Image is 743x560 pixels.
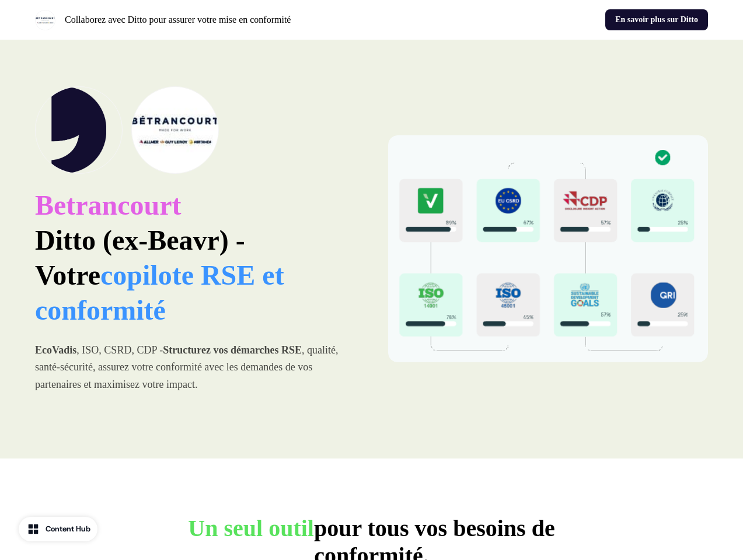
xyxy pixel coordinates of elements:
strong: Votre [35,260,284,325]
span: Betrancourt [35,190,182,220]
p: Collaborez avec Ditto pour assurer votre mise en conformité [65,13,291,27]
strong: EcoVadis [35,344,76,356]
a: En savoir plus sur Ditto [605,9,708,30]
p: , ISO, CSRD, CDP - , qualité, santé-sécurité, assurez votre conformité avec les demandes de vos p... [35,342,355,393]
span: Un seul outil [188,515,314,541]
p: Ditto (ex-Beavr) - [35,188,355,328]
div: Content Hub [46,523,90,535]
button: Content Hub [19,517,97,541]
strong: Structurez vos démarches RSE [163,344,302,356]
span: copilote RSE et conformité [35,260,284,325]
